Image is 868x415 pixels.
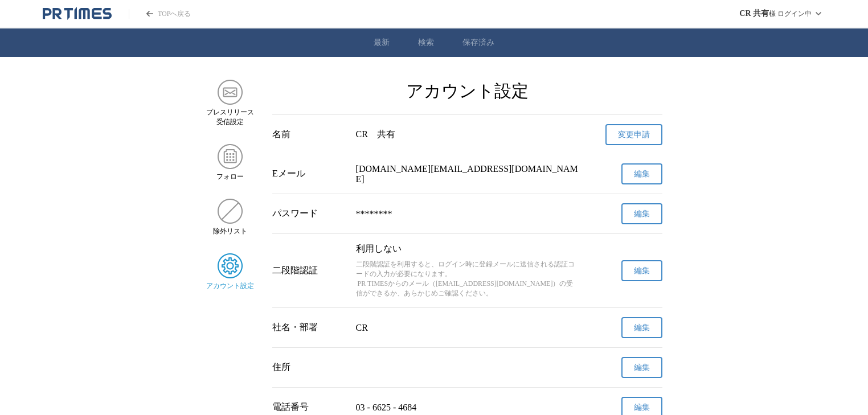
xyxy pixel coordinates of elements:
span: フォロー [216,172,244,182]
h2: アカウント設定 [272,80,662,103]
p: 二段階認証を利用すると、ログイン時に登録メールに送信される認証コードの入力が必要になります。 PR TIMESからのメール（[EMAIL_ADDRESS][DOMAIN_NAME]）の受信ができ... [356,260,579,298]
p: CR [356,323,579,333]
button: 編集 [621,357,662,378]
span: 編集 [634,323,650,333]
p: 利用しない [356,243,579,255]
button: 編集 [621,203,662,224]
p: 03 - 6625 - 4684 [356,402,579,413]
button: 編集 [621,260,662,281]
a: 検索 [418,38,434,48]
img: プレスリリース 受信設定 [218,80,243,105]
span: CR 共有 [739,9,769,19]
button: 編集 [621,317,662,338]
div: CR 共有 [356,129,579,141]
a: 除外リスト除外リスト [206,199,254,236]
a: 変更申請 [605,124,662,145]
img: アカウント設定 [218,253,243,278]
div: パスワード [272,208,347,220]
a: プレスリリース 受信設定プレスリリース 受信設定 [206,80,254,127]
a: PR TIMESのトップページはこちら [43,7,112,20]
div: Eメール [272,168,347,180]
img: 除外リスト [218,199,243,224]
span: アカウント設定 [206,281,254,291]
span: 除外リスト [213,227,247,236]
a: PR TIMESのトップページはこちら [129,9,191,19]
span: 編集 [634,363,650,373]
div: 電話番号 [272,401,347,413]
a: 最新 [374,38,390,48]
a: 保存済み [462,38,494,48]
a: アカウント設定アカウント設定 [206,253,254,291]
span: プレスリリース 受信設定 [206,108,254,127]
img: フォロー [218,144,243,169]
div: 二段階認証 [272,265,347,277]
span: 編集 [634,169,650,179]
div: 名前 [272,129,347,141]
div: 住所 [272,361,347,373]
span: 編集 [634,402,650,413]
span: 編集 [634,209,650,219]
p: [DOMAIN_NAME][EMAIL_ADDRESS][DOMAIN_NAME] [356,164,579,184]
div: 社名・部署 [272,322,347,334]
button: 編集 [621,163,662,184]
a: フォローフォロー [206,144,254,182]
span: 編集 [634,266,650,276]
